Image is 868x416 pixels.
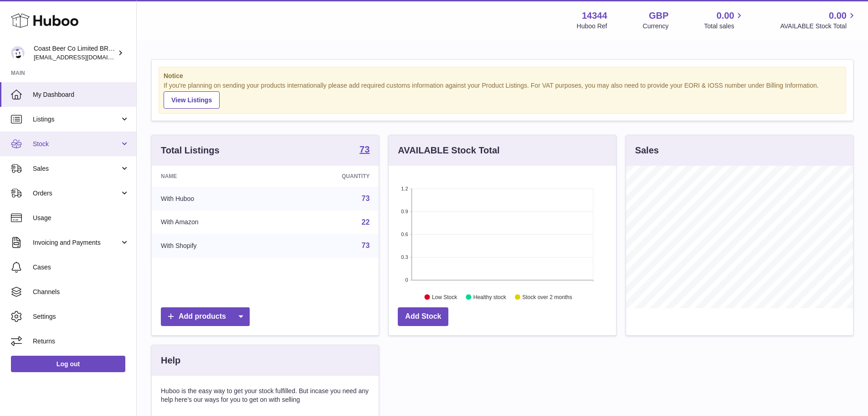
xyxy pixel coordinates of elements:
span: AVAILABLE Stock Total [780,22,857,31]
span: Total sales [704,22,745,31]
a: 0.00 AVAILABLE Stock Total [780,10,857,31]
a: 73 [362,195,370,202]
text: 1.2 [401,186,408,191]
span: Cases [33,263,129,272]
a: 73 [362,242,370,249]
a: View Listings [164,91,220,109]
td: With Amazon [152,211,276,234]
a: Log out [11,356,125,372]
text: 0.9 [401,209,408,214]
img: internalAdmin-14344@internal.huboo.com [11,46,25,60]
text: 0 [406,277,408,283]
div: If you're planning on sending your products internationally please add required customs informati... [164,81,841,109]
span: Invoicing and Payments [33,238,120,247]
strong: 73 [360,145,370,154]
span: Usage [33,214,129,222]
strong: 14344 [582,10,607,22]
span: Returns [33,337,129,346]
text: 0.6 [401,232,408,237]
a: Add products [161,307,250,326]
strong: Notice [164,72,841,80]
h3: Sales [635,144,659,157]
strong: GBP [649,10,668,22]
text: Stock over 2 months [523,294,572,300]
span: Stock [33,140,120,148]
span: Channels [33,288,129,296]
td: With Huboo [152,187,276,211]
span: Settings [33,312,129,321]
div: Currency [643,22,669,31]
h3: Help [161,354,180,367]
span: [EMAIL_ADDRESS][DOMAIN_NAME] [34,53,134,61]
div: Coast Beer Co Limited BRULO [34,44,116,62]
text: Low Stock [432,294,457,300]
a: 22 [362,218,370,226]
p: Huboo is the easy way to get your stock fulfilled. But incase you need any help here's our ways f... [161,387,370,404]
a: 73 [360,145,370,156]
a: Add Stock [398,307,448,326]
td: With Shopify [152,234,276,258]
th: Name [152,166,276,187]
th: Quantity [276,166,379,187]
text: Healthy stock [473,294,507,300]
span: My Dashboard [33,90,129,99]
a: 0.00 Total sales [704,10,745,31]
span: 0.00 [829,10,847,22]
div: Huboo Ref [577,22,607,31]
span: Sales [33,164,120,173]
span: 0.00 [717,10,734,22]
text: 0.3 [401,254,408,260]
h3: AVAILABLE Stock Total [398,144,499,157]
span: Orders [33,189,120,198]
span: Listings [33,115,120,124]
h3: Total Listings [161,144,220,157]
